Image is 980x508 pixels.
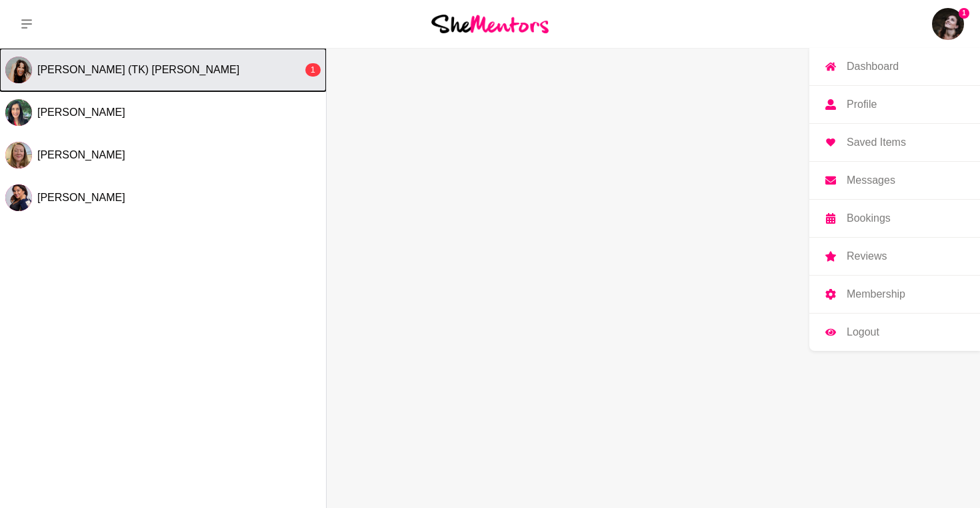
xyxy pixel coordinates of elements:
p: Bookings [847,213,891,224]
img: Casey Aubin [932,8,964,40]
span: [PERSON_NAME] [37,149,125,160]
a: Messages [809,162,980,199]
a: Reviews [809,238,980,275]
img: H [5,99,32,126]
p: Messages [847,175,895,186]
div: Taliah-Kate (TK) Byron [5,57,32,83]
a: Profile [809,86,980,123]
span: [PERSON_NAME] (TK) [PERSON_NAME] [37,64,239,75]
a: Casey Aubin1DashboardProfileSaved ItemsMessagesBookingsReviewsMembershipLogout [932,8,964,40]
img: T [5,57,32,83]
div: 1 [305,63,321,77]
p: Profile [847,99,877,110]
img: T [5,142,32,168]
div: Tammy McCann [5,142,32,168]
p: Saved Items [847,137,906,148]
span: [PERSON_NAME] [37,192,125,203]
p: Logout [847,327,879,338]
div: Hema Prashar [5,99,32,126]
div: Richa Joshi [5,184,32,211]
span: [PERSON_NAME] [37,107,125,118]
a: Dashboard [809,48,980,85]
img: She Mentors Logo [431,15,549,33]
a: Saved Items [809,124,980,161]
span: 1 [959,8,969,19]
p: Reviews [847,251,887,262]
a: Bookings [809,200,980,237]
p: Membership [847,289,905,300]
p: Dashboard [847,61,899,72]
img: R [5,184,32,211]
